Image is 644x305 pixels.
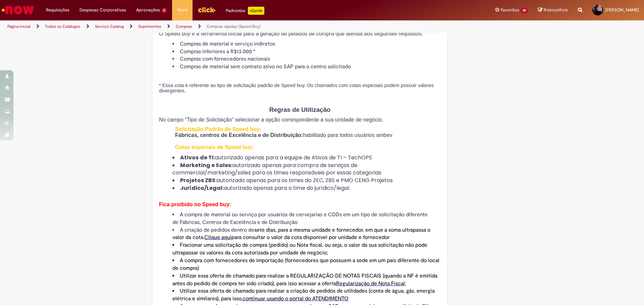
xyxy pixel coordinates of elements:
[95,24,124,29] a: Service Catalog
[159,202,231,207] span: Fica proibido no Speed buy:
[207,24,261,29] a: Compras rápidas (Speed Buy)
[136,7,160,13] span: Aprovações
[269,106,330,113] span: Regras de Utilização
[200,154,215,161] strong: de TI:
[180,154,199,161] strong: Ativos
[79,7,126,13] span: Despesas Corporativas
[172,227,430,241] span: sete dias, para a mesma unidade e fornecedor, em que a soma ultrapassa o valor da cota.
[248,7,264,15] p: +GenAi
[243,295,348,302] a: continuar usando o portal do ATENDIMENTO
[172,287,441,303] li: Utilizar essa oferta de chamado para realizar a criação de pedidos de utilidades (conta de água, ...
[176,24,192,29] a: Compras
[217,176,393,184] span: autorizado apenas para os times do ZEC, ZBS e PMO CENG Projetos
[204,234,231,241] a: Clique aqui
[303,132,392,138] span: habilitado para todos usuários ambev
[231,234,390,241] span: para consultar o valor da cota disponível por unidade e fornecedor
[605,7,639,13] span: [PERSON_NAME]
[172,241,441,257] li: Fracionar uma solicitação de compra (pedido) ou Nota fiscal, ou seja, o valor da sua solicitação ...
[175,126,261,132] span: Solicitação Padrão de Speed buy:
[199,154,372,161] span: autorizado apenas para a equipe de Ativos de TI – TechOPS
[172,48,441,56] li: Compras inferiores a R$13.000 *
[175,144,254,150] span: Cotas especiais de Speed buy:
[198,5,216,15] img: click_logo_yellow_360x200.png
[138,24,161,29] a: Suprimentos
[1,3,35,17] img: ServiceNow
[5,20,424,33] ul: Trilhas de página
[172,161,381,177] span: autorizado apenas para compra de serviços de commercial/marketing/sales para os times responsávei...
[172,257,441,272] li: A compra com fornecedores de importação (fornecedores que possuem a sede em um país diferente do ...
[180,184,224,192] strong: Jurídico/Legal:
[180,161,232,169] strong: Marketing e Sales:
[544,7,568,13] span: Rascunhos
[172,55,441,63] li: Compras com fornecedores nacionais
[172,272,441,288] li: Utilizar essa oferta de chamado para realizar a REGULARIZAÇÃO DE NOTAS FISCAIS (quando a NF é emi...
[161,8,167,13] span: 5
[45,24,80,29] a: Todos os Catálogos
[226,7,264,15] div: Padroniza
[46,7,69,13] span: Requisições
[175,132,303,138] span: Fábricas, centros de Excelência e de Distribuição:
[172,211,441,226] li: A compra de material ou serviço por usuários de cervejarias e CDDs em um tipo de solicitação dife...
[7,24,31,29] a: Página inicial
[172,226,441,242] li: A criação de pedidos dentro de
[521,8,528,13] span: 25
[501,7,519,13] span: Favoritos
[159,83,434,93] span: * Essa cota é referente ao tipo de solicitação padrão de Speed buy. Os chamados com cotas especia...
[172,63,441,71] li: Compras de material sem contrato ativo no SAP para o centro solicitado
[224,184,350,192] span: autorizado apenas para o time do jurídico/legal.
[177,7,187,13] span: More
[336,280,406,287] a: Regularização de Nota Fiscal;
[159,117,383,123] span: No campo “Tipo de Solicitação” selecionar a opção correspondente a sua unidade de negócio.
[172,40,441,48] li: Compras de material e serviço indiretos
[180,176,217,184] strong: Projetos ZBS:
[538,7,568,13] a: Rascunhos
[159,31,423,36] span: O Speed buy é a ferramenta oficial para a geração de pedidos de compra que atenda aos seguintes r...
